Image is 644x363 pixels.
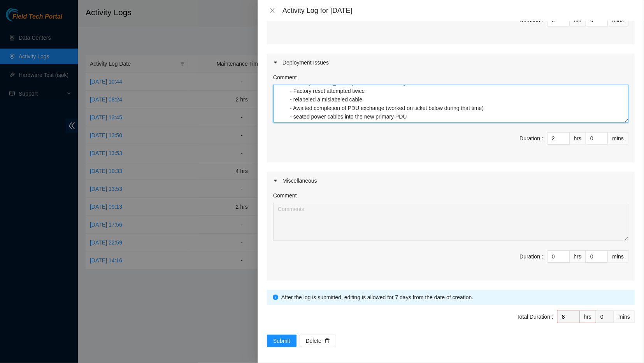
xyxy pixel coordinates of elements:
[273,337,290,345] span: Submit
[517,312,553,321] div: Total Duration :
[267,54,635,72] div: Deployment Issues
[300,335,336,347] button: Deletedelete
[283,6,635,15] div: Activity Log for [DATE]
[570,250,586,263] div: hrs
[267,7,278,14] button: Close
[325,338,330,344] span: delete
[519,134,543,143] div: Duration :
[570,132,586,145] div: hrs
[267,335,297,347] button: Submit
[580,311,596,323] div: hrs
[273,203,628,241] textarea: Comment
[273,73,297,82] label: Comment
[608,250,628,263] div: mins
[519,252,543,261] div: Duration :
[273,60,278,65] span: caret-right
[306,337,321,345] span: Delete
[267,172,635,190] div: Miscellaneous
[273,85,628,123] textarea: Comment
[269,7,275,14] span: close
[281,293,629,302] div: After the log is submitted, editing is allowed for 7 days from the date of creation.
[273,191,297,200] label: Comment
[273,295,278,300] span: info-circle
[273,178,278,183] span: caret-right
[614,311,635,323] div: mins
[608,132,628,145] div: mins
